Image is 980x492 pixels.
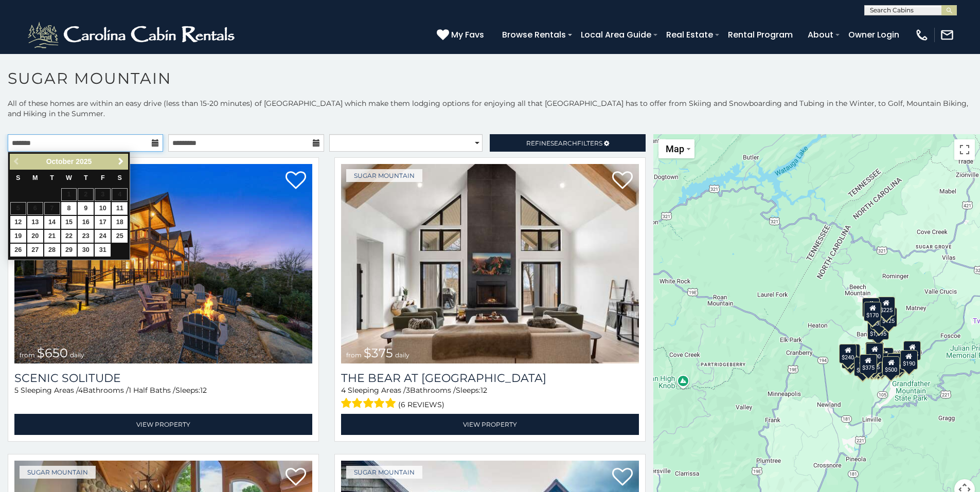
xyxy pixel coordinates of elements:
div: $355 [842,349,859,368]
a: Add to favorites [612,467,633,488]
a: 15 [61,216,77,229]
img: Scenic Solitude [14,164,312,363]
a: Add to favorites [612,170,633,192]
span: Wednesday [66,174,72,181]
h3: The Bear At Sugar Mountain [341,371,639,385]
img: White-1-2.png [26,20,239,50]
a: My Favs [437,28,487,42]
div: $155 [904,341,921,360]
a: Local Area Guide [576,26,656,44]
a: Sugar Mountain [346,169,422,182]
span: 12 [200,386,207,395]
span: $650 [37,345,68,360]
a: 20 [27,230,43,243]
a: Next [114,155,127,168]
div: Sleeping Areas / Bathrooms / Sleeps: [14,385,312,411]
span: Saturday [118,174,122,181]
a: 21 [44,230,60,243]
a: 13 [27,216,43,229]
span: (6 reviews) [398,398,444,411]
a: 28 [44,244,60,257]
span: daily [395,351,409,359]
span: 1 Half Baths / [129,386,175,395]
a: 24 [95,230,111,243]
span: 3 [406,386,410,395]
a: 23 [78,230,94,243]
div: $300 [866,342,884,362]
div: $125 [880,307,898,327]
a: 14 [44,216,60,229]
a: 18 [112,216,128,229]
span: 2025 [76,157,92,166]
span: Friday [101,174,105,181]
a: 27 [27,244,43,257]
div: Sleeping Areas / Bathrooms / Sleeps: [341,385,639,411]
span: Map [666,143,684,154]
div: $650 [854,356,871,376]
a: Add to favorites [286,467,306,488]
a: Scenic Solitude [14,371,312,385]
span: 4 [78,386,83,395]
div: $195 [888,353,905,373]
a: 10 [95,202,111,215]
span: 12 [480,386,487,395]
span: daily [70,351,84,359]
a: 19 [10,230,26,243]
a: About [803,26,839,44]
a: RefineSearchFilters [490,134,645,152]
span: Monday [32,174,38,181]
a: 9 [78,202,94,215]
div: $500 [883,356,900,376]
a: 11 [112,202,128,215]
div: $350 [870,355,887,374]
div: $225 [878,297,895,316]
div: $240 [862,298,880,317]
div: $170 [864,301,882,321]
span: 4 [341,386,346,395]
a: Sugar Mountain [346,466,422,479]
div: $240 [840,343,857,363]
img: The Bear At Sugar Mountain [341,164,639,363]
span: from [346,351,362,359]
div: $1,095 [868,320,889,340]
a: Browse Rentals [497,26,571,44]
span: Refine Filters [526,139,602,147]
a: Sugar Mountain [20,466,96,479]
a: 26 [10,244,26,257]
a: 25 [112,230,128,243]
span: Sunday [16,174,20,181]
a: The Bear At Sugar Mountain from $375 daily [341,164,639,363]
span: October [46,157,74,166]
span: My Favs [451,28,484,41]
a: Owner Login [843,26,904,44]
a: The Bear At [GEOGRAPHIC_DATA] [341,371,639,385]
div: $190 [900,350,918,369]
a: 12 [10,216,26,229]
a: Scenic Solitude from $650 daily [14,164,312,363]
a: 22 [61,230,77,243]
img: phone-regular-white.png [915,28,929,42]
a: 31 [95,244,111,257]
button: Toggle fullscreen view [954,139,975,160]
button: Change map style [658,139,694,158]
a: 16 [78,216,94,229]
img: mail-regular-white.png [940,28,954,42]
div: $200 [877,348,894,367]
div: $190 [866,342,883,361]
a: 17 [95,216,111,229]
a: Real Estate [661,26,718,44]
div: $375 [860,354,877,373]
span: Tuesday [50,174,54,181]
div: $155 [863,354,881,374]
a: 8 [61,202,77,215]
a: Add to favorites [286,170,306,192]
span: 5 [14,386,19,395]
a: 30 [78,244,94,257]
span: Thursday [84,174,88,181]
span: Search [550,139,577,147]
a: Rental Program [723,26,798,44]
span: from [20,351,35,359]
a: View Property [14,414,312,435]
div: $350 [871,309,888,329]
